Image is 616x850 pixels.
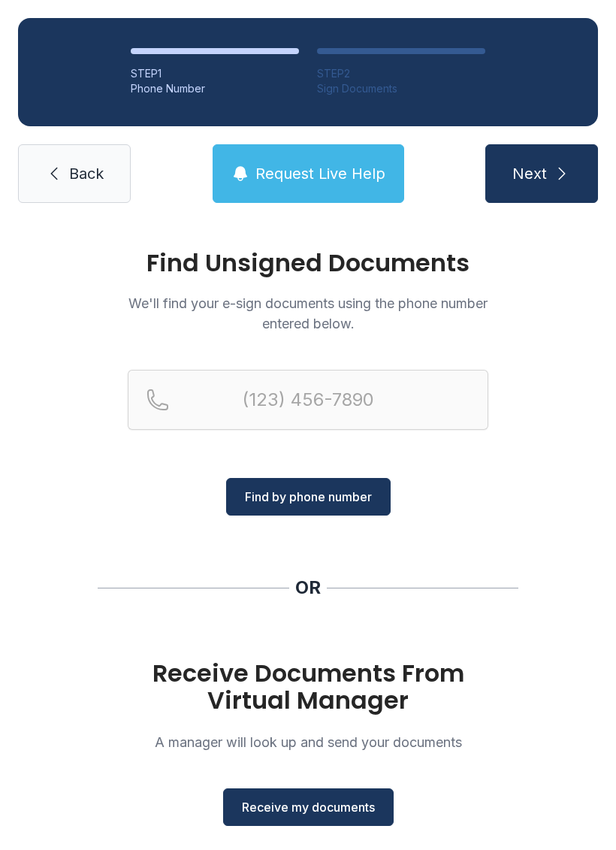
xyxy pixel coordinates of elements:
[128,293,488,334] p: We'll find your e-sign documents using the phone number entered below.
[242,798,375,816] span: Receive my documents
[317,66,485,81] div: STEP 2
[131,81,299,96] div: Phone Number
[128,370,488,430] input: Reservation phone number
[317,81,485,96] div: Sign Documents
[295,576,321,600] div: OR
[128,732,488,752] p: A manager will look up and send your documents
[255,163,385,184] span: Request Live Help
[69,163,104,184] span: Back
[245,488,372,506] span: Find by phone number
[512,163,547,184] span: Next
[131,66,299,81] div: STEP 1
[128,660,488,714] h1: Receive Documents From Virtual Manager
[128,251,488,275] h1: Find Unsigned Documents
